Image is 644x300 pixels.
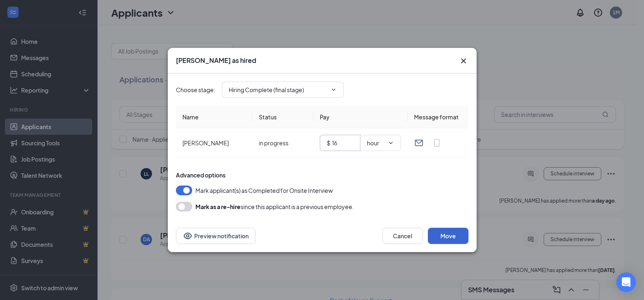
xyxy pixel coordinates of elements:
svg: ChevronDown [388,140,394,146]
span: Choose stage : [176,85,215,94]
button: Close [459,56,468,66]
button: Move [428,228,468,244]
svg: MobileSms [432,138,442,148]
svg: ChevronDown [330,86,337,93]
svg: Eye [183,231,193,241]
td: in progress [252,128,313,158]
svg: Cross [459,56,468,66]
svg: Email [414,138,424,148]
div: since this applicant is a previous employee. [195,202,354,212]
h3: [PERSON_NAME] as hired [176,56,256,65]
b: Mark as a re-hire [195,203,241,210]
th: Message format [408,106,468,128]
span: Mark applicant(s) as Completed for Onsite Interview [195,186,333,195]
div: Advanced options [176,171,468,179]
button: Cancel [382,228,423,244]
div: Open Intercom Messenger [616,272,636,292]
button: Preview notificationEye [176,228,256,244]
th: Status [252,106,313,128]
span: [PERSON_NAME] [182,139,229,147]
th: Pay [313,106,408,128]
th: Name [176,106,252,128]
div: $ [327,138,330,147]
